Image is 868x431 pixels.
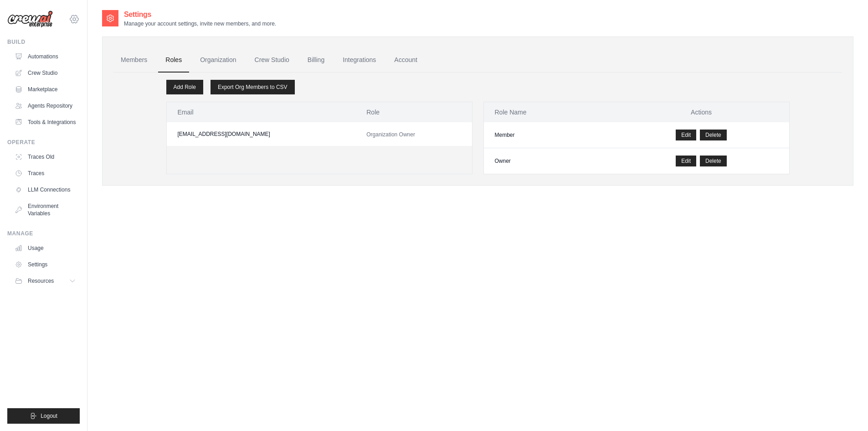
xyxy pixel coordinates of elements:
button: Delete [700,130,727,140]
a: Billing [300,48,332,73]
a: Usage [11,241,80,255]
div: Operate [7,139,80,146]
button: Logout [7,408,80,424]
th: Email [167,102,356,122]
th: Actions [614,102,789,122]
a: Edit [676,130,696,140]
a: LLM Connections [11,182,80,197]
a: Tools & Integrations [11,115,80,130]
button: Resources [11,274,80,288]
img: Logo [7,10,53,28]
td: Owner [484,148,614,174]
a: Account [387,48,425,73]
p: Manage your account settings, invite new members, and more. [124,20,276,27]
a: Export Org Members to CSV [211,80,295,94]
a: Environment Variables [11,199,80,221]
span: Organization Owner [366,131,415,138]
td: Member [484,122,614,148]
td: [EMAIL_ADDRESS][DOMAIN_NAME] [167,122,356,146]
a: Traces Old [11,150,80,164]
a: Roles [158,48,189,73]
a: Organization [193,48,243,73]
a: Settings [11,257,80,272]
a: Traces [11,166,80,181]
span: Resources [28,277,54,285]
a: Agents Repository [11,99,80,113]
div: Manage [7,230,80,237]
button: Delete [700,156,727,166]
a: Crew Studio [247,48,297,73]
a: Automations [11,49,80,64]
div: Build [7,38,80,46]
a: Integrations [335,48,383,73]
a: Marketplace [11,82,80,97]
a: Members [113,48,154,73]
h2: Settings [124,9,276,20]
a: Edit [676,156,696,166]
a: Add Role [166,80,203,94]
th: Role [355,102,472,122]
a: Crew Studio [11,66,80,80]
span: Logout [41,412,57,420]
th: Role Name [484,102,614,122]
